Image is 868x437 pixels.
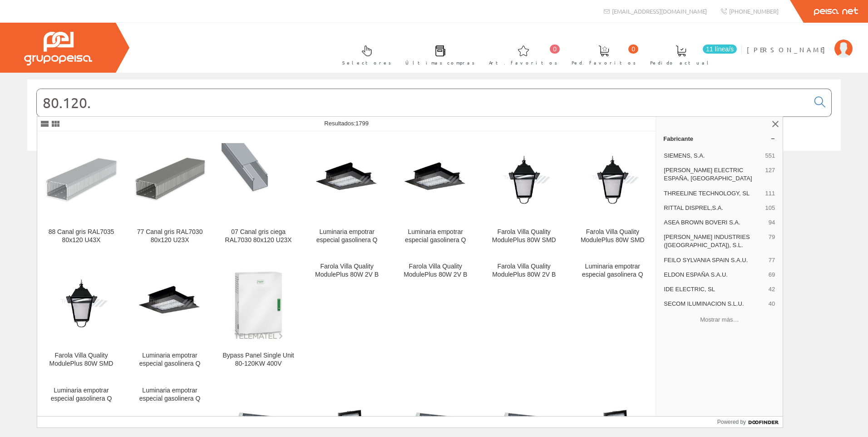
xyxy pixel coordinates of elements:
div: Farola Villa Quality ModulePlus 80W SMD [44,352,118,368]
img: 07 Canal gris ciega RAL7030 80x120 U23X [222,143,295,217]
span: [EMAIL_ADDRESS][DOMAIN_NAME] [612,7,707,15]
div: Farola Villa Quality ModulePlus 80W SMD [487,228,561,244]
span: 77 [769,256,775,264]
span: 42 [769,285,775,293]
a: Luminaria empotrar especial gasolinera Q Luminaria empotrar especial gasolinera Q [303,132,391,255]
a: Luminaria empotrar especial gasolinera Q Luminaria empotrar especial gasolinera Q [126,255,214,378]
img: 77 Canal gris RAL7030 80x120 U23X [133,143,207,217]
button: Mostrar más… [660,312,779,327]
span: 127 [765,166,775,183]
div: Luminaria empotrar especial gasolinera Q [133,387,207,403]
img: Bypass Panel Single Unit 80-120KW 400V [222,267,295,340]
a: Luminaria empotrar especial gasolinera Q [568,255,656,378]
span: 111 [765,189,775,198]
span: 0 [628,45,638,54]
span: SECOM ILUMINACION S.L.U. [664,300,765,308]
a: Últimas compras [396,38,479,71]
a: Fabricante [656,131,783,146]
span: Powered by [717,418,746,426]
span: 1799 [355,120,369,127]
span: RITTAL DISPREL,S.A. [664,204,761,212]
span: Resultados: [324,120,369,127]
div: Bypass Panel Single Unit 80-120KW 400V [222,352,295,368]
div: Luminaria empotrar especial gasolinera Q [576,263,649,279]
img: Farola Villa Quality ModulePlus 80W SMD [576,143,649,217]
span: Art. favoritos [489,58,557,67]
div: Luminaria empotrar especial gasolinera Q [44,387,118,403]
span: Selectores [342,58,391,67]
div: 88 Canal gris RAL7035 80x120 U43X [44,228,118,244]
span: ASEA BROWN BOVERI S.A. [664,218,765,227]
span: Últimas compras [405,58,475,67]
span: [PERSON_NAME] [747,45,830,54]
span: IDE ELECTRIC, SL [664,285,765,293]
img: Luminaria empotrar especial gasolinera Q [133,267,207,340]
span: [PERSON_NAME] INDUSTRIES ([GEOGRAPHIC_DATA]), S.L. [664,233,765,249]
a: Farola Villa Quality ModulePlus 80W 2V B [391,255,479,378]
span: 105 [765,204,775,212]
a: Farola Villa Quality ModulePlus 80W SMD Farola Villa Quality ModulePlus 80W SMD [480,132,568,255]
span: Ped. favoritos [572,58,636,67]
a: Luminaria empotrar especial gasolinera Q Luminaria empotrar especial gasolinera Q [391,132,479,255]
a: Farola Villa Quality ModulePlus 80W SMD Farola Villa Quality ModulePlus 80W SMD [37,255,125,378]
a: 77 Canal gris RAL7030 80x120 U23X 77 Canal gris RAL7030 80x120 U23X [126,132,214,255]
span: [PERSON_NAME] ELECTRIC ESPAÑA, [GEOGRAPHIC_DATA] [664,166,761,183]
span: 0 [550,45,560,54]
div: Farola Villa Quality ModulePlus 80W 2V B [310,263,384,279]
div: © Grupo Peisa [27,162,841,170]
div: Luminaria empotrar especial gasolinera Q [310,228,384,244]
a: Farola Villa Quality ModulePlus 80W SMD Farola Villa Quality ModulePlus 80W SMD [568,132,656,255]
img: 88 Canal gris RAL7035 80x120 U43X [44,143,118,217]
span: 11 línea/s [703,45,737,54]
a: Farola Villa Quality ModulePlus 80W 2V B [303,255,391,378]
div: Luminaria empotrar especial gasolinera Q [399,228,472,244]
span: 94 [769,218,775,227]
span: SIEMENS, S.A. [664,152,761,160]
img: Farola Villa Quality ModulePlus 80W SMD [44,267,118,340]
a: 88 Canal gris RAL7035 80x120 U43X 88 Canal gris RAL7035 80x120 U43X [37,132,125,255]
span: THREELINE TECHNOLOGY, SL [664,189,761,198]
div: Farola Villa Quality ModulePlus 80W SMD [576,228,649,244]
a: Selectores [333,38,396,71]
div: Farola Villa Quality ModulePlus 80W 2V B [399,263,472,279]
img: Luminaria empotrar especial gasolinera Q [310,143,384,217]
input: Buscar... [37,89,809,116]
span: Pedido actual [650,58,712,67]
img: Luminaria empotrar especial gasolinera Q [399,143,472,217]
a: Bypass Panel Single Unit 80-120KW 400V Bypass Panel Single Unit 80-120KW 400V [214,255,302,378]
div: Farola Villa Quality ModulePlus 80W 2V B [487,263,561,279]
a: 11 línea/s Pedido actual [641,38,739,71]
a: [PERSON_NAME] [747,38,853,46]
img: Farola Villa Quality ModulePlus 80W SMD [487,143,561,217]
a: Powered by [717,417,783,427]
a: Farola Villa Quality ModulePlus 80W 2V B [480,255,568,378]
img: Grupo Peisa [24,32,92,65]
div: 07 Canal gris ciega RAL7030 80x120 U23X [222,228,295,244]
div: 77 Canal gris RAL7030 80x120 U23X [133,228,207,244]
span: 79 [769,233,775,249]
span: ELDON ESPAÑA S.A.U. [664,271,765,279]
a: 07 Canal gris ciega RAL7030 80x120 U23X 07 Canal gris ciega RAL7030 80x120 U23X [214,132,302,255]
span: 69 [769,271,775,279]
span: FEILO SYLVANIA SPAIN S.A.U. [664,256,765,264]
span: [PHONE_NUMBER] [729,7,779,15]
span: 40 [769,300,775,308]
span: 551 [765,152,775,160]
div: Luminaria empotrar especial gasolinera Q [133,352,207,368]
